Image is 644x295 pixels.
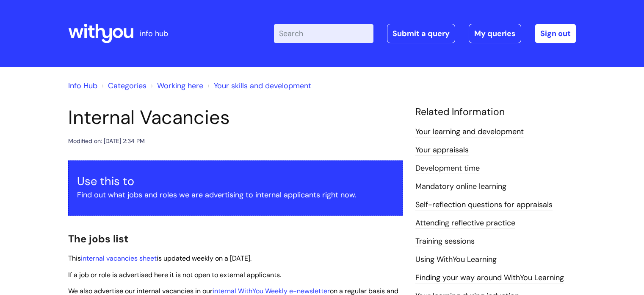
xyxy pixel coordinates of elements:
[274,24,576,43] div: | -
[469,24,521,43] a: My queries
[387,24,455,43] a: Submit a query
[100,79,146,93] li: Solution home
[68,254,252,263] span: This is updated weekly on a [DATE].
[68,232,128,245] span: The jobs list
[149,79,203,93] li: Working here
[415,106,576,118] h4: Related Information
[77,188,394,202] p: Find out what jobs and roles we are advertising to internal applicants right now.
[415,236,475,247] a: Training sessions
[535,24,576,43] a: Sign out
[214,81,311,91] a: Your skills and development
[205,79,311,93] li: Your skills and development
[81,254,157,263] a: internal vacancies sheet
[68,270,281,279] span: If a job or role is advertised here it is not open to external applicants.
[415,199,553,211] a: Self-reflection questions for appraisals
[415,273,564,284] a: Finding your way around WithYou Learning
[108,81,146,91] a: Categories
[140,27,168,40] p: info hub
[415,181,506,192] a: Mandatory online learning
[68,136,145,146] div: Modified on: [DATE] 2:34 PM
[415,218,515,229] a: Attending reflective practice
[77,174,394,188] h3: Use this to
[68,81,97,91] a: Info Hub
[415,145,469,156] a: Your appraisals
[415,163,480,174] a: Development time
[68,106,403,129] h1: Internal Vacancies
[157,81,203,91] a: Working here
[415,254,497,265] a: Using WithYou Learning
[415,126,524,138] a: Your learning and development
[274,24,373,43] input: Search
